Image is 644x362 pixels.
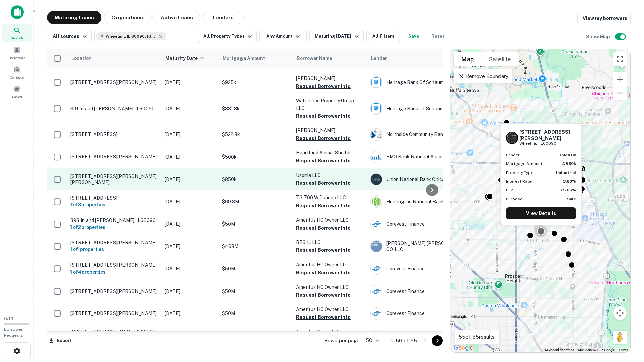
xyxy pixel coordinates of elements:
button: Save your search to get updates of matches that match your search criteria. [403,30,424,43]
p: Lender [506,152,520,158]
button: Request Borrower Info [296,82,351,90]
p: $850k [222,176,289,183]
p: $500k [222,153,289,161]
p: Purpose [506,196,522,202]
button: Request Borrower Info [296,246,351,254]
button: All Filters [366,30,400,43]
p: LTV [506,187,513,193]
a: Contacts [2,63,32,81]
button: Export [47,336,73,346]
button: Request Borrower Info [296,112,351,120]
p: 391 Inland [PERSON_NAME], IL60090 [70,105,158,112]
div: Huntington National Bank [370,195,471,208]
div: All sources [53,32,89,40]
p: [DATE] [165,153,215,161]
span: Location [71,54,92,62]
button: Toggle fullscreen view [613,52,627,66]
button: Any Amount [259,30,307,43]
span: Borrower Name [297,54,332,62]
img: picture [371,263,382,274]
button: Show street map [454,52,481,66]
button: Originations [104,11,151,24]
button: Maturing [DATE] [309,30,363,43]
button: Go to next page [432,335,443,346]
div: Corevest Finance [370,307,471,320]
div: Corevest Finance [370,285,471,297]
div: BMO Bank National Association [370,151,471,163]
div: Maturing [DATE] [315,32,360,40]
button: Lenders [203,11,244,24]
p: Wheeling, IL60090 [519,140,576,147]
p: $925k [222,79,289,86]
h6: 1 of 4 properties [70,268,158,276]
button: Zoom out [613,86,627,100]
span: Borrower Requests [4,327,23,338]
div: Corevest Finance [370,330,471,342]
th: Mortgage Amount [219,49,293,68]
div: 50 [363,336,380,345]
span: Search [11,35,23,41]
p: BFG IL LLC [296,239,363,246]
p: $468M [222,243,289,250]
button: Maturing Loans [47,11,101,24]
a: Open this area in Google Maps (opens a new window) [452,343,474,352]
p: [DATE] [165,288,215,295]
p: [DATE] [165,265,215,272]
button: Request Borrower Info [296,134,351,142]
div: Union National Bank Chicagoland [370,173,471,185]
button: Request Borrower Info [296,224,351,232]
p: [STREET_ADDRESS][PERSON_NAME][PERSON_NAME] [70,173,158,185]
span: 0 / 10 [4,316,13,321]
img: picture [371,308,382,319]
a: Borrowers [2,43,32,62]
img: picture [371,77,382,88]
button: Keyboard shortcuts [545,348,574,352]
strong: 75.06% [560,188,576,192]
p: [DATE] [165,198,215,205]
button: Request Borrower Info [296,269,351,277]
p: 1–50 of 55 [391,337,417,345]
iframe: Chat Widget [610,308,644,340]
p: $69.8M [222,198,289,205]
p: [STREET_ADDRESS][PERSON_NAME] [70,310,158,316]
p: [DATE] [165,131,215,138]
p: $522.8k [222,131,289,138]
p: $50M [222,288,289,295]
h6: 1 of 3 properties [70,201,158,208]
strong: union bk [558,153,576,157]
th: Lender [367,49,475,68]
a: Saved [2,83,32,101]
button: Active Loans [153,11,200,24]
button: Reset [427,30,449,43]
p: Property Type [506,170,533,176]
p: Heartland Animal Shelter [296,149,363,156]
p: Ameritus HC Owner LLC [296,216,363,224]
p: $50M [222,265,289,272]
p: Ameritus HC Owner LLC [296,261,363,268]
p: Usonia LLC [296,172,363,179]
p: $50M [222,220,289,228]
p: Mortgage Amount [506,161,542,167]
strong: Industrial [556,170,576,175]
h6: 1 of 1 properties [70,246,158,253]
p: [STREET_ADDRESS] [70,131,158,138]
div: 0 0 [450,49,630,352]
p: [STREET_ADDRESS] [70,195,158,201]
th: Maturity Date [161,49,219,68]
span: Map data ©2025 Google [578,348,615,352]
img: picture [371,174,382,185]
a: View Details [506,207,576,219]
button: Map camera controls [613,306,627,320]
div: Heritage Bank Of Schaumburg [370,76,471,88]
p: [STREET_ADDRESS][PERSON_NAME] [70,79,158,85]
img: picture [371,129,382,140]
p: Ameritus HC Owner LLC [296,306,363,313]
span: Lender [371,54,387,62]
p: 55 of 55 results [459,333,495,341]
span: Maturity Date [165,54,206,62]
p: Ameritus Owner LLC [296,328,363,335]
div: [PERSON_NAME] [PERSON_NAME] & CO. LLC [370,240,471,252]
img: picture [371,285,382,297]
